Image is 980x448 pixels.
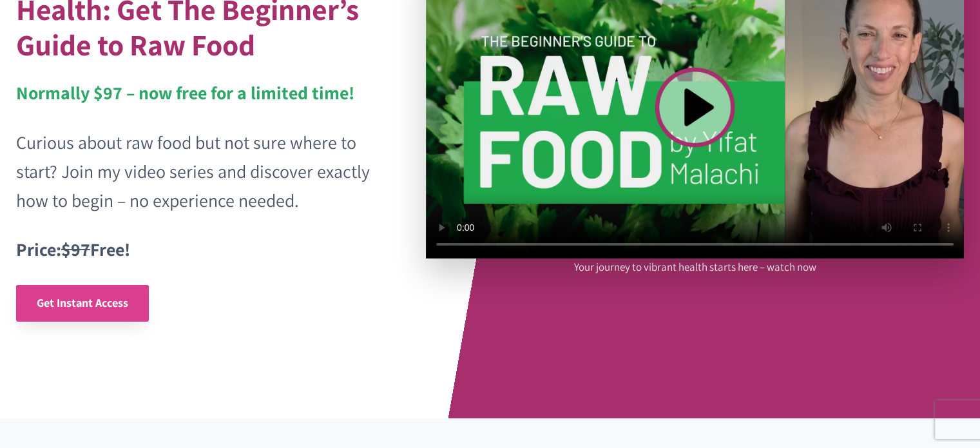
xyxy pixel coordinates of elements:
p: Curious about raw food but not sure where to start? Join my video series and discover exactly how... [16,128,385,215]
strong: Price: Free! [16,237,130,261]
span: Get Instant Access [37,295,128,310]
a: Get Instant Access [16,285,149,322]
p: Your journey to vibrant health starts here – watch now [574,258,816,276]
s: $97 [61,237,90,261]
strong: Normally $97 – now free for a limited time! [16,81,354,104]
